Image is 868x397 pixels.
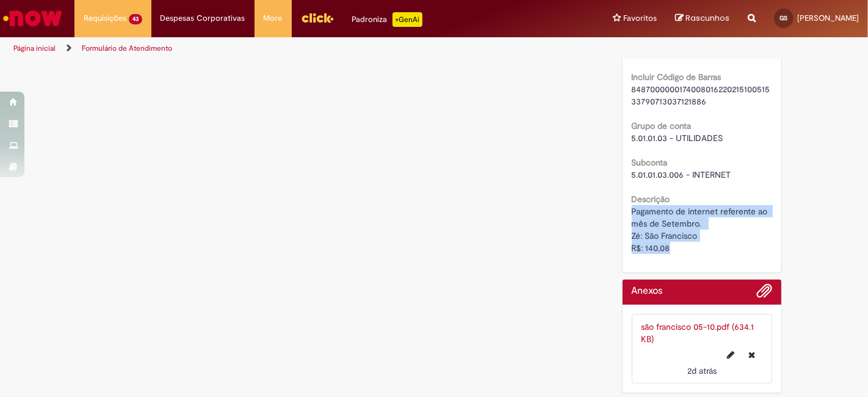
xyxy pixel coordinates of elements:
b: Incluir Código de Barras [632,71,722,82]
span: Rascunhos [685,12,729,24]
span: 2d atrás [687,365,717,376]
a: Página inicial [13,43,56,53]
img: ServiceNow [1,6,64,31]
b: Grupo de conta [632,120,692,131]
span: 848700000017400801622021510051533790713037121886 [632,84,770,107]
span: Favoritos [623,12,657,24]
b: Descrição [632,194,670,205]
p: +GenAi [392,12,422,27]
span: Despesas Corporativas [161,12,245,24]
span: 5.01.01.03.006 - INTERNET [632,169,731,180]
a: são francisco 05-10.pdf (634.1 KB) [642,321,754,344]
img: click_logo_yellow_360x200.png [301,9,334,27]
button: Editar nome de arquivo são francisco 05-10.pdf [720,345,742,365]
span: Requisições [84,12,126,24]
a: Formulário de Atendimento [82,43,172,53]
h2: Anexos [632,286,663,297]
span: GS [780,14,788,22]
span: Pagamento de internet referente ao mês de Setembro. Zé: São Francisco R$: 140,08 [632,206,770,253]
time: 29/09/2025 13:58:50 [687,365,717,376]
span: 43 [129,14,142,24]
div: Padroniza [352,12,422,27]
b: Subconta [632,157,668,168]
span: [PERSON_NAME] [797,13,859,23]
a: Rascunhos [675,13,729,24]
span: 5.01.01.03 - UTILIDADES [632,133,723,144]
button: Adicionar anexos [756,283,772,305]
ul: Trilhas de página [9,37,570,60]
span: More [264,12,283,24]
button: Excluir são francisco 05-10.pdf [741,345,762,365]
